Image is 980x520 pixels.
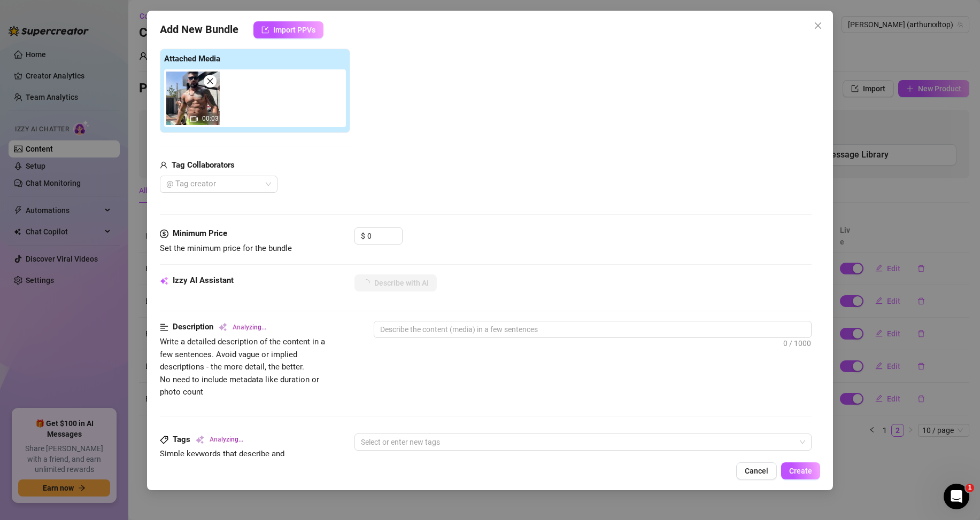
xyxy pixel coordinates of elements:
button: Cancel [736,462,777,479]
button: Close [809,17,827,34]
span: Close [809,21,827,30]
span: Analyzing... [233,322,266,333]
span: 00:03 [202,115,219,122]
button: Describe with AI [354,274,437,291]
span: align-left [160,321,168,334]
strong: Tags [173,435,190,444]
span: tag [160,436,168,444]
iframe: Intercom live chat [944,484,969,509]
span: Create [789,467,812,475]
span: dollar [160,227,168,240]
span: import [261,26,269,34]
span: user [160,159,167,172]
span: video-camera [190,115,198,123]
strong: Minimum Price [173,229,227,238]
span: close [814,21,822,30]
strong: Izzy AI Assistant [173,275,234,285]
span: Analyzing... [210,435,243,445]
span: Import PPVs [273,26,315,34]
span: Write a detailed description of the content in a few sentences. Avoid vague or implied descriptio... [160,337,325,397]
button: Import PPVs [253,21,323,38]
span: Simple keywords that describe and summarize the content, like specific fetishes, positions, categ... [160,449,289,484]
strong: Description [173,322,213,332]
span: Set the minimum price for the bundle [160,243,292,253]
span: 1 [966,484,974,492]
span: close [206,77,214,85]
button: Create [781,462,820,479]
strong: Attached Media [164,54,220,64]
img: media [166,72,220,125]
strong: Tag Collaborators [172,160,235,170]
div: 00:03 [166,72,220,125]
span: Cancel [745,467,768,475]
span: Add New Bundle [160,21,238,38]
